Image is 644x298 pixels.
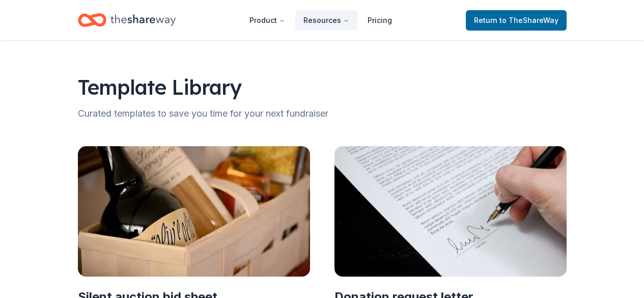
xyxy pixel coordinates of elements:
img: Cover photo for template [334,146,567,277]
h2: Curated templates to save you time for your next fundraiser [78,105,567,122]
a: Home [78,8,176,32]
button: Resources [295,10,357,31]
span: Return [474,14,558,26]
a: Pricing [359,10,400,31]
h1: Template Library [78,73,567,101]
button: Product [241,10,293,31]
img: Cover photo for template [78,146,310,277]
nav: Main [241,8,400,32]
a: Returnto TheShareWay [466,10,567,31]
span: to TheShareWay [499,16,558,24]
